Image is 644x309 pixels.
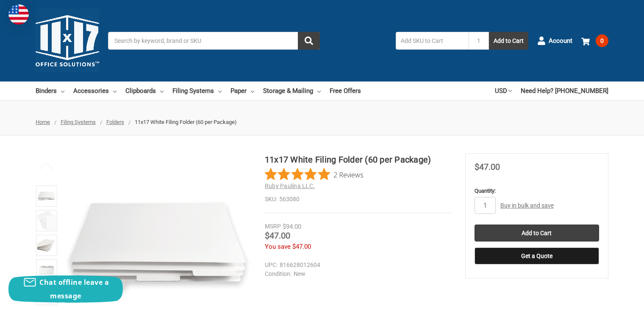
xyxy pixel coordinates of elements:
img: 11x17 White Filing Folder (60 per Package) [37,187,56,205]
span: You save [265,243,291,250]
dt: UPC: [265,261,278,270]
input: Search by keyword, brand or SKU [108,32,320,50]
a: Accessories [73,81,117,100]
dd: 816628012604 [265,261,447,270]
input: Add to Cart [475,225,599,242]
span: 2 Reviews [333,168,364,181]
a: Buy in bulk and save [500,202,554,209]
iframe: Google Customer Reviews [574,286,644,309]
span: $94.00 [283,223,301,230]
a: Account [537,30,572,52]
a: Ruby Paulina LLC. [265,183,315,189]
span: 11x17 White Filing Folder (60 per Package) [135,119,237,125]
button: Chat offline leave a message [8,275,123,303]
dd: 563080 [265,195,451,204]
a: Clipboards [125,81,164,100]
a: Storage & Mailing [263,81,321,100]
a: Home [36,119,50,125]
a: Folders [106,119,124,125]
span: 0 [596,34,608,47]
div: MSRP [265,222,281,231]
img: 11x17 White Filing Folder (60 per Package) [37,211,56,230]
a: Free Offers [330,81,361,100]
img: 11x17 White Filing Folder (60 per Package) [37,261,56,279]
a: Binders [36,81,64,100]
h1: 11x17 White Filing Folder (60 per Package) [265,153,451,166]
span: $47.00 [475,162,500,172]
a: USD [495,81,512,100]
a: Paper [230,81,254,100]
button: Get a Quote [475,247,599,264]
img: duty and tax information for United States [8,4,29,25]
label: Quantity: [475,187,599,195]
button: Add to Cart [489,32,528,50]
span: $47.00 [265,230,290,241]
button: Previous [34,157,60,174]
span: $47.00 [292,243,311,250]
dt: SKU: [265,195,277,204]
span: Account [549,36,572,46]
button: Rated 5 out of 5 stars from 2 reviews. Jump to reviews. [265,168,364,181]
dt: Condition: [265,270,291,278]
a: Need Help? [PHONE_NUMBER] [521,81,608,100]
img: 11”x17” Filing Folders (563047) Manila [37,236,56,255]
input: Add SKU to Cart [396,32,469,50]
dd: New [265,270,447,278]
a: Filing Systems [61,119,96,125]
a: 0 [581,30,608,52]
img: 11x17.com [36,9,99,73]
a: Filing Systems [172,81,222,100]
span: Chat offline leave a message [39,278,109,301]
